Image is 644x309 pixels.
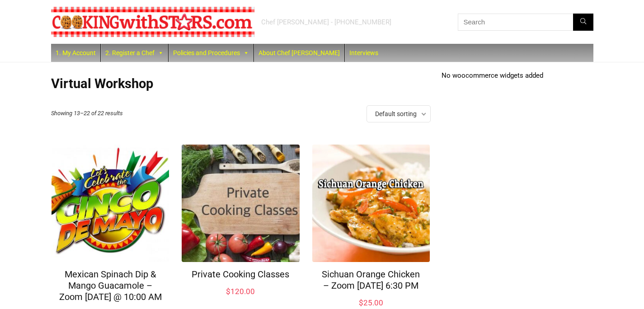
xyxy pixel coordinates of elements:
a: 2. Register a Chef [101,44,168,62]
p: No woocommerce widgets added [442,71,593,80]
span: $ [359,298,363,307]
a: Policies and Procedures [169,44,254,62]
a: Sichuan Orange Chicken – Zoom [DATE] 6:30 PM [322,269,420,291]
img: Mexican Spinach Dip & Mango Guacamole – Zoom Sunday May the 4th, 2025 @ 10:00 AM [52,145,169,262]
a: Private Cooking Classes [192,269,289,280]
button: Search [573,14,593,31]
div: Chef [PERSON_NAME] - [PHONE_NUMBER] [261,18,391,27]
span: $ [226,287,230,296]
bdi: 120.00 [226,287,255,296]
a: Interviews [345,44,383,62]
a: About Chef [PERSON_NAME] [254,44,344,62]
img: Private Cooking Classes [182,145,299,262]
bdi: 25.00 [359,298,383,307]
p: Showing 13–22 of 22 results [51,105,127,122]
img: Sichuan Orange Chicken – Zoom Monday Feb 24, 2025 @ 6:30 PM [312,145,430,262]
img: Chef Paula's Cooking With Stars [51,7,254,37]
span: Default sorting [375,110,417,117]
h1: Virtual Workshop [51,76,431,91]
a: Mexican Spinach Dip & Mango Guacamole – Zoom [DATE] @ 10:00 AM [59,269,162,302]
a: 1. My Account [51,44,100,62]
input: Search [458,14,593,31]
